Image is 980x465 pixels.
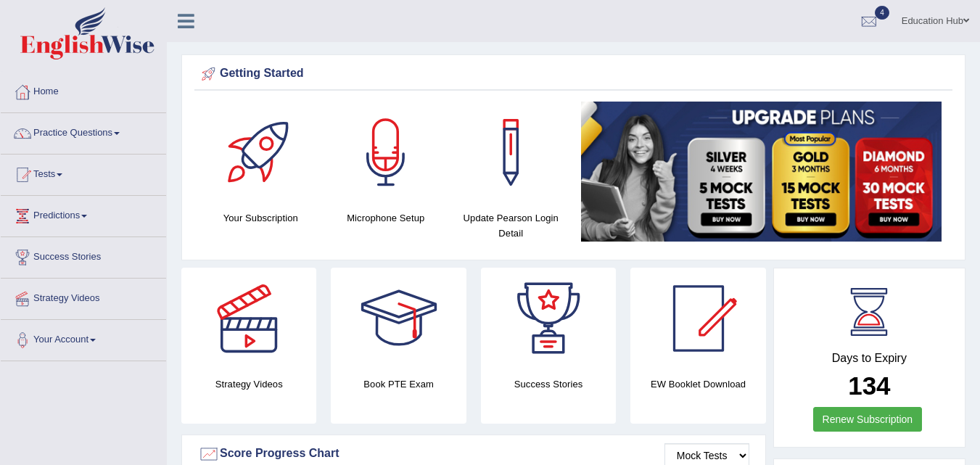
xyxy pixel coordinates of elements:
[1,196,166,232] a: Predictions
[630,376,765,392] h4: EW Booklet Download
[1,155,166,191] a: Tests
[848,371,890,400] b: 134
[198,63,949,85] div: Getting Started
[481,376,616,392] h4: Success Stories
[581,102,942,242] img: small5.jpg
[181,376,316,392] h4: Strategy Videos
[1,113,166,149] a: Practice Questions
[1,320,166,356] a: Your Account
[813,407,923,432] a: Renew Subscription
[1,72,166,108] a: Home
[456,210,567,241] h4: Update Pearson Login Detail
[790,352,949,365] h4: Days to Expiry
[205,210,316,226] h4: Your Subscription
[875,6,889,20] span: 4
[1,237,166,273] a: Success Stories
[331,210,442,226] h4: Microphone Setup
[1,279,166,315] a: Strategy Videos
[198,443,749,465] div: Score Progress Chart
[331,376,466,392] h4: Book PTE Exam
